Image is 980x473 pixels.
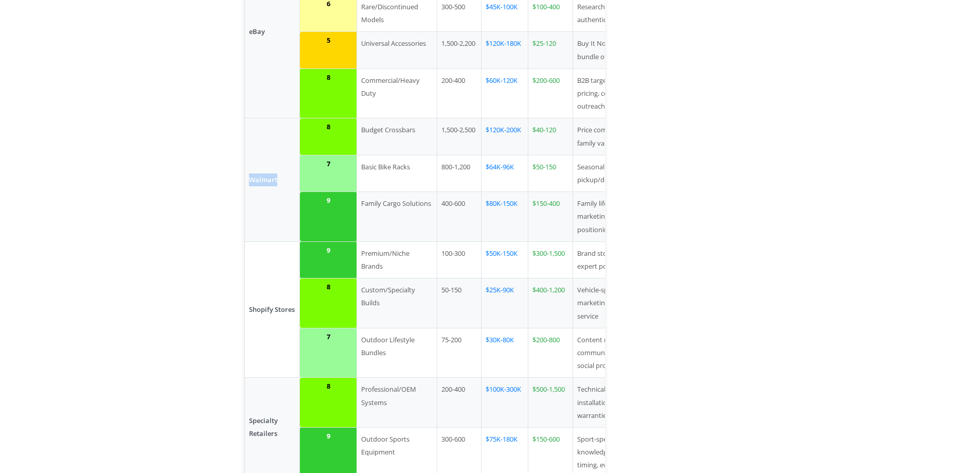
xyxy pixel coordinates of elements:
td: Brand storytelling, expert positioning, SEO [573,241,655,278]
td: 200-400 [437,68,481,118]
td: $50K-150K [481,241,528,278]
td: 7 [300,328,357,378]
td: $120K-200K [481,118,528,155]
td: $80K-150K [481,192,528,242]
td: $120K-180K [481,32,528,68]
td: $30K-80K [481,328,528,378]
td: 400-600 [437,192,481,242]
td: Buy It Now pricing, bundle offers [573,32,655,68]
td: Content marketing, community building, social proof [573,328,655,378]
td: 1,500-2,500 [437,118,481,155]
td: Family lifestyle marketing, value positioning [573,192,655,242]
td: $64K-96K [481,155,528,191]
td: 1,500-2,200 [437,32,481,68]
td: Walmart [244,118,300,241]
td: Technical expertise, installation services, warranties [573,378,655,428]
td: $25-120 [528,32,573,68]
td: Vehicle-specific marketing, consultation service [573,278,655,328]
td: $40-120 [528,118,573,155]
td: $300-1,500 [528,241,573,278]
td: $500-1,500 [528,378,573,428]
td: Professional/OEM Systems [357,378,437,428]
td: 9 [300,241,357,278]
td: 75-200 [437,328,481,378]
td: 8 [300,378,357,428]
td: Shopify Stores [244,241,300,378]
td: Commercial/Heavy Duty [357,68,437,118]
td: $50-150 [528,155,573,191]
td: Price competitiveness, family value messaging [573,118,655,155]
td: $150-400 [528,192,573,242]
td: 200-400 [437,378,481,428]
td: $400-1,200 [528,278,573,328]
td: 50-150 [437,278,481,328]
td: Premium/Niche Brands [357,241,437,278]
td: 7 [300,155,357,191]
td: $60K-120K [481,68,528,118]
td: 9 [300,192,357,242]
td: Basic Bike Racks [357,155,437,191]
td: Custom/Specialty Builds [357,278,437,328]
td: Seasonal inventory, pickup/delivery options [573,155,655,191]
td: $200-800 [528,328,573,378]
td: $25K-90K [481,278,528,328]
td: $200-600 [528,68,573,118]
td: Family Cargo Solutions [357,192,437,242]
td: 800-1,200 [437,155,481,191]
td: Outdoor Lifestyle Bundles [357,328,437,378]
td: 5 [300,32,357,68]
td: 8 [300,118,357,155]
td: 100-300 [437,241,481,278]
td: 8 [300,278,357,328]
td: B2B targeting, bulk pricing, contractor outreach [573,68,655,118]
td: Budget Crossbars [357,118,437,155]
td: $100K-300K [481,378,528,428]
td: Universal Accessories [357,32,437,68]
td: 8 [300,68,357,118]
